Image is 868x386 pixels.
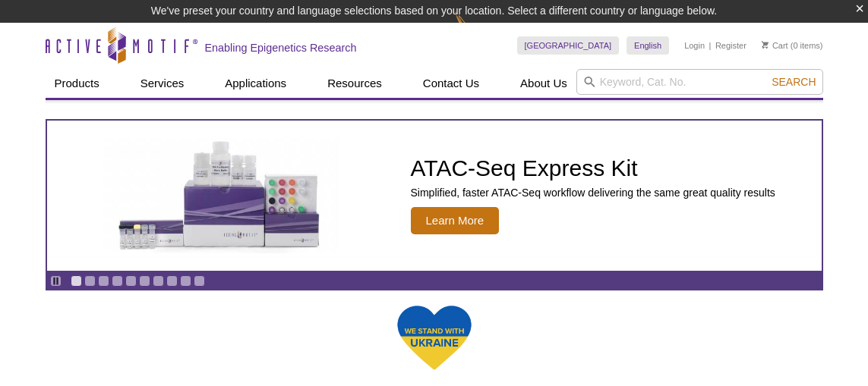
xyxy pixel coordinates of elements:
a: Go to slide 2 [84,275,96,287]
a: Services [131,69,194,98]
a: ATAC-Seq Express Kit ATAC-Seq Express Kit Simplified, faster ATAC-Seq workflow delivering the sam... [47,121,822,271]
a: Go to slide 10 [194,275,205,287]
a: Go to slide 3 [98,275,109,287]
a: Go to slide 7 [153,275,164,287]
h2: Enabling Epigenetics Research [205,41,357,55]
a: Cart [762,40,788,51]
img: Change Here [455,11,495,47]
a: English [627,36,669,55]
li: (0 items) [762,36,823,55]
span: Search [772,76,816,88]
h2: ATAC-Seq Express Kit [411,157,775,180]
a: Go to slide 8 [166,275,178,287]
button: Search [767,75,820,89]
a: Contact Us [414,69,488,98]
a: Register [715,40,746,51]
a: Toggle autoplay [50,275,62,287]
img: ATAC-Seq Express Kit [96,138,346,253]
a: Go to slide 1 [71,275,82,287]
p: Simplified, faster ATAC-Seq workflow delivering the same great quality results [411,186,775,199]
span: Learn More [411,207,500,234]
img: Your Cart [762,41,769,49]
a: [GEOGRAPHIC_DATA] [517,36,620,55]
input: Keyword, Cat. No. [576,69,823,95]
a: About Us [511,69,576,98]
a: Applications [216,69,295,98]
a: Resources [318,69,391,98]
li: | [709,36,712,55]
a: Login [684,40,705,51]
a: Go to slide 5 [125,275,137,287]
a: Go to slide 6 [139,275,150,287]
a: Go to slide 4 [112,275,123,287]
a: Go to slide 9 [180,275,191,287]
article: ATAC-Seq Express Kit [47,121,822,271]
img: We Stand With Ukraine [396,304,472,372]
a: Products [46,69,109,98]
